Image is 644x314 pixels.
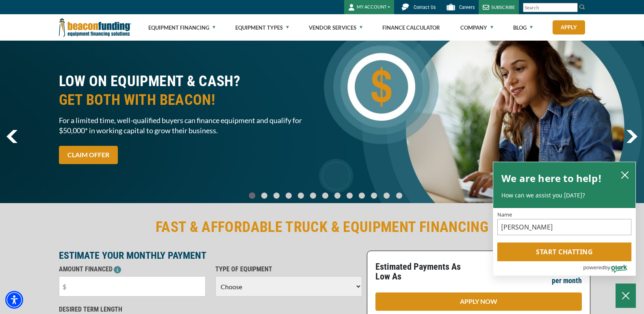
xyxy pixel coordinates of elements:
[345,192,354,199] a: Go To Slide 8
[320,192,330,199] a: Go To Slide 6
[523,3,578,12] input: Search
[459,4,475,10] span: Careers
[501,191,627,199] p: How can we assist you [DATE]?
[59,218,585,236] h2: FAST & AFFORDABLE TRUCK & EQUIPMENT FINANCING
[626,130,637,143] a: next
[569,4,576,11] a: Clear search text
[309,15,362,41] a: Vendor Services
[59,72,317,109] h2: LOW ON EQUIPMENT & CASH?
[259,192,269,199] a: Go To Slide 1
[369,192,379,199] a: Go To Slide 10
[7,130,17,143] img: Left Navigator
[394,192,404,199] a: Go To Slide 12
[553,20,585,35] a: Apply
[605,262,610,273] span: by
[618,169,631,180] button: close chatbox
[271,192,281,199] a: Go To Slide 2
[357,192,366,199] a: Go To Slide 9
[59,251,362,260] p: ESTIMATE YOUR MONTHLY PAYMENT
[552,276,582,286] p: per month
[235,15,289,41] a: Equipment Types
[616,284,636,308] button: Close Chatbox
[626,130,637,143] img: Right Navigator
[382,192,392,199] a: Go To Slide 11
[59,146,118,164] a: CLAIM OFFER
[497,243,631,261] button: Start chatting
[375,262,474,282] p: Estimated Payments As Low As
[382,15,440,41] a: Finance Calculator
[493,162,636,276] div: olark chatbox
[5,291,23,309] div: Accessibility Menu
[460,15,493,41] a: Company
[501,170,602,186] h2: We are here to help!
[497,212,631,217] label: Name
[59,14,131,41] img: Beacon Funding Corporation logo
[247,192,257,199] a: Go To Slide 0
[59,91,317,109] span: GET BOTH WITH BEACON!
[583,262,635,275] a: Powered by Olark
[414,4,436,10] span: Contact Us
[583,262,604,273] span: powered
[513,15,533,41] a: Blog
[148,15,215,41] a: Equipment Financing
[284,192,293,199] a: Go To Slide 3
[308,192,318,199] a: Go To Slide 5
[497,219,631,235] input: Name
[59,264,206,274] p: AMOUNT FINANCED
[7,130,17,143] a: previous
[59,276,206,297] input: $
[375,292,582,311] a: APPLY NOW
[332,192,342,199] a: Go To Slide 7
[215,264,362,274] p: TYPE OF EQUIPMENT
[296,192,306,199] a: Go To Slide 4
[579,4,585,10] img: Search
[59,115,317,136] span: For a limited time, well-qualified buyers can finance equipment and qualify for $50,000* in worki...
